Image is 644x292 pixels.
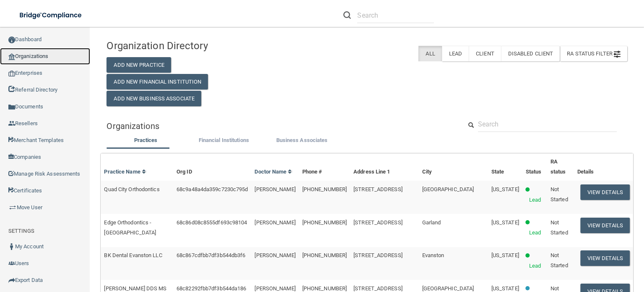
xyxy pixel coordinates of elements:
[567,50,621,57] span: RA Status Filter
[267,135,337,145] label: Business Associates
[254,252,295,258] span: [PERSON_NAME]
[478,116,617,132] input: Search
[104,219,156,236] span: Edge Orthodontics - [GEOGRAPHIC_DATA]
[574,153,633,181] th: Details
[357,8,434,23] input: Search
[254,168,292,175] a: Doctor Name
[353,285,402,292] span: [STREET_ADDRESS]
[302,186,347,192] span: [PHONE_NUMBER]
[353,252,402,258] span: [STREET_ADDRESS]
[580,250,630,266] button: View Details
[8,53,15,60] img: organization-icon.f8decf85.png
[173,153,251,181] th: Org ID
[614,51,621,58] img: icon-filter@2x.21656d0b.png
[547,153,574,181] th: RA status
[422,186,474,192] span: [GEOGRAPHIC_DATA]
[353,219,402,226] span: [STREET_ADDRESS]
[491,219,519,226] span: [US_STATE]
[13,7,90,24] img: bridge_compliance_login_screen.278c3ca4.svg
[134,137,158,143] span: Practices
[299,153,350,181] th: Phone #
[104,186,159,192] span: Quad City Orthodontics
[177,186,248,192] span: 68c9a48a4da359c7230c795d
[522,153,547,181] th: Status
[302,285,347,292] span: [PHONE_NUMBER]
[551,219,568,236] span: Not Started
[343,11,351,19] img: ic-search.3b580494.png
[469,46,501,61] label: Client
[189,135,259,145] label: Financial Institutions
[111,135,180,145] label: Practices
[8,277,15,284] img: icon-export.b9366987.png
[8,120,15,127] img: ic_reseller.de258add.png
[491,285,519,292] span: [US_STATE]
[177,285,246,292] span: 68c82292fbb7df3b544da186
[442,46,469,61] label: Lead
[422,219,441,226] span: Garland
[501,46,560,61] label: Disabled Client
[104,252,162,258] span: BK Dental Evanston LLC
[106,91,201,106] button: Add New Business Associate
[185,135,263,147] li: Financial Institutions
[422,252,444,258] span: Evanston
[529,195,541,205] p: Lead
[199,137,249,143] span: Financial Institutions
[353,186,402,192] span: [STREET_ADDRESS]
[8,203,17,212] img: briefcase.64adab9b.png
[488,153,522,181] th: State
[177,219,247,226] span: 68c86d08c8555df693c98104
[106,57,171,73] button: Add New Practice
[580,218,630,233] button: View Details
[8,71,15,76] img: enterprise.0d942306.png
[418,46,441,61] label: All
[254,186,295,192] span: [PERSON_NAME]
[106,40,272,51] h4: Organization Directory
[529,261,541,271] p: Lead
[263,135,341,147] li: Business Associate
[177,252,245,258] span: 68c867cdfbb7df3b544db3f6
[8,104,15,110] img: icon-documents.8dae5593.png
[8,226,34,236] label: SETTINGS
[419,153,488,181] th: City
[106,74,208,89] button: Add New Financial Institution
[104,168,146,175] a: Practice Name
[8,243,15,250] img: ic_user_dark.df1a06c3.png
[302,252,347,258] span: [PHONE_NUMBER]
[491,252,519,258] span: [US_STATE]
[106,121,449,131] h5: Organizations
[350,153,418,181] th: Address Line 1
[106,135,184,147] li: Practices
[551,252,568,268] span: Not Started
[529,228,541,238] p: Lead
[302,219,347,226] span: [PHONE_NUMBER]
[580,184,630,200] button: View Details
[8,260,15,267] img: icon-users.e205127d.png
[491,186,519,192] span: [US_STATE]
[254,285,295,292] span: [PERSON_NAME]
[276,137,328,143] span: Business Associates
[551,186,568,203] span: Not Started
[422,285,474,292] span: [GEOGRAPHIC_DATA]
[254,219,295,226] span: [PERSON_NAME]
[8,37,15,43] img: ic_dashboard_dark.d01f4a41.png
